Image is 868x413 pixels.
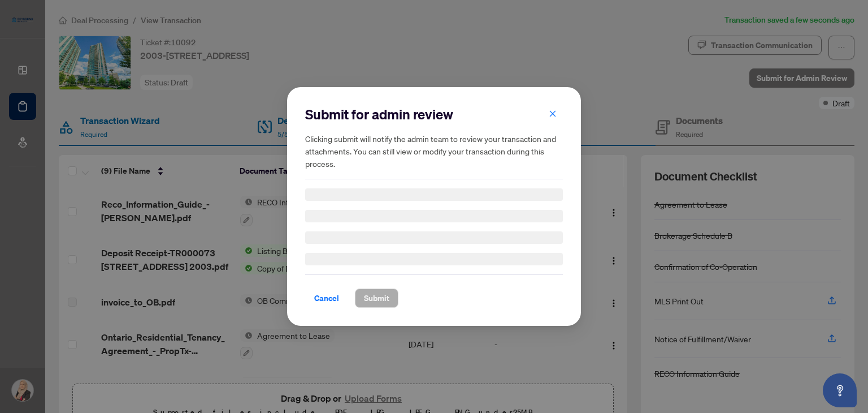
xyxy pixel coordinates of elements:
span: close [549,110,557,118]
button: Open asap [823,373,857,407]
button: Submit [355,289,398,308]
span: Cancel [314,289,339,307]
button: Cancel [305,289,348,308]
h5: Clicking submit will notify the admin team to review your transaction and attachments. You can st... [305,132,563,170]
h2: Submit for admin review [305,105,563,123]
